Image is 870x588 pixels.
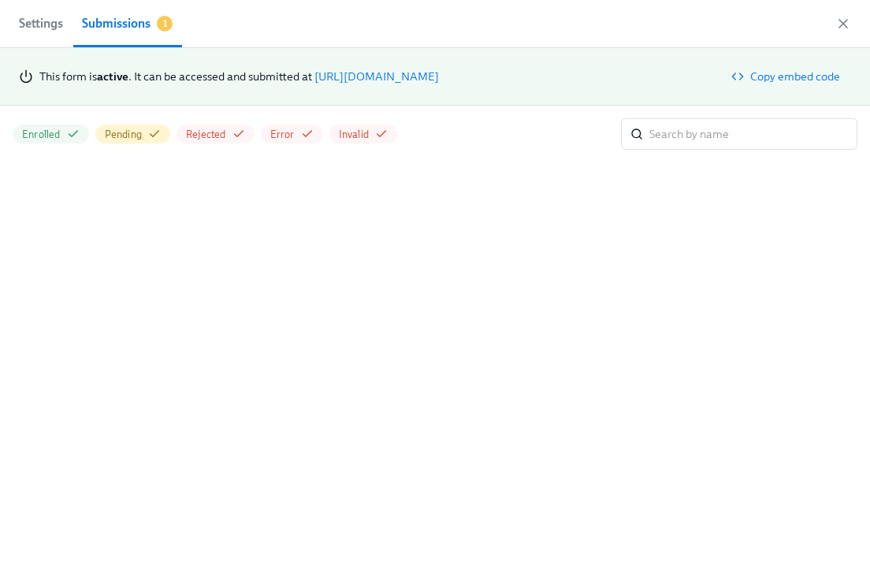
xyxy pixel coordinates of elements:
span: Enrolled [22,127,61,142]
button: Rejected [177,125,255,143]
button: Error [261,125,323,143]
div: Submissions [82,13,151,35]
a: [URL][DOMAIN_NAME] [314,69,439,84]
span: This form is . It can be accessed and submitted at [39,69,312,84]
span: Invalid [339,127,369,142]
strong: active [97,69,128,84]
button: Pending [95,125,170,143]
span: Copy embed code [734,69,840,84]
span: 1 [157,16,173,32]
span: Error [270,127,295,142]
button: Invalid [329,125,397,143]
span: Rejected [186,127,226,142]
button: Copy embed code [723,61,851,92]
span: Pending [105,127,142,142]
span: Settings [19,13,63,35]
button: Enrolled [13,125,89,143]
input: Search by name [649,118,857,150]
